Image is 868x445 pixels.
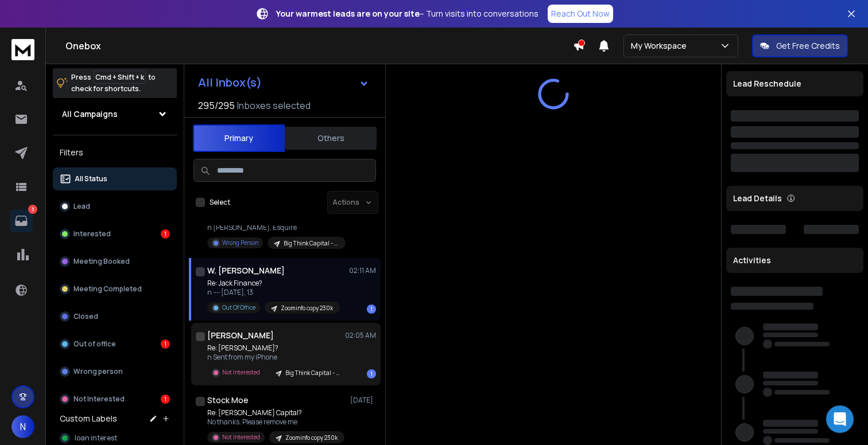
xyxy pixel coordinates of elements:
p: n [PERSON_NAME], Esquire [207,223,345,232]
p: Closed [73,312,98,321]
h3: Custom Labels [60,413,117,424]
h3: Inboxes selected [237,99,311,112]
p: No thanks. Please remove me [207,417,344,427]
img: logo [11,39,34,60]
h1: Stock Moe [207,395,249,406]
button: Lead [53,195,177,218]
p: My Workspace [631,40,691,52]
div: 1 [367,305,376,314]
h1: All Inbox(s) [198,77,262,88]
h1: [PERSON_NAME] [207,330,274,341]
p: Not Interested [73,395,125,404]
p: Zoominfo copy 230k [281,304,333,313]
p: Re: [PERSON_NAME] Capital? [207,408,344,417]
p: Meeting Booked [73,257,130,266]
h1: W. [PERSON_NAME] [207,265,285,276]
button: Not Interested1 [53,388,177,411]
p: Big Think Capital - LOC [284,239,339,248]
p: Lead [73,202,90,211]
p: Zoominfo copy 230k [285,434,338,442]
p: 3 [28,205,37,214]
a: 3 [10,209,33,232]
p: Not Interested [222,368,260,377]
div: 1 [161,339,170,349]
p: n ---- [DATE], 13 [207,288,340,297]
a: Reach Out Now [548,5,613,23]
h1: Onebox [65,39,573,53]
p: Interested [73,229,111,239]
button: Interested1 [53,222,177,245]
div: Open Intercom Messenger [826,405,854,433]
button: Out of office1 [53,333,177,356]
h1: All Campaigns [62,108,118,120]
p: 02:11 AM [349,266,376,275]
span: loan interest [75,434,117,443]
button: Primary [193,124,285,152]
label: Select [210,198,230,207]
button: Wrong person [53,360,177,383]
div: 1 [161,229,170,239]
p: Out of office [73,339,116,349]
button: Get Free Credits [752,34,848,57]
p: Wrong person [73,367,123,376]
p: Out Of Office [222,303,255,312]
button: All Inbox(s) [189,71,378,94]
p: [DATE] [350,396,376,405]
strong: Your warmest leads are on your site [276,8,420,19]
button: N [11,415,34,438]
p: Meeting Completed [73,284,142,294]
p: Re: Jack Finance? [207,279,340,288]
span: Cmd + Shift + k [94,71,146,84]
p: Press to check for shortcuts. [71,72,156,95]
div: 1 [161,395,170,404]
h3: Filters [53,145,177,161]
button: Others [285,126,377,151]
p: n Sent from my iPhone [207,353,345,362]
button: Closed [53,305,177,328]
p: Not Interested [222,433,260,442]
p: Lead Details [733,193,782,204]
button: All Campaigns [53,103,177,126]
p: All Status [75,174,107,184]
p: Get Free Credits [776,40,840,52]
p: Lead Reschedule [733,78,801,89]
p: – Turn visits into conversations [276,8,538,19]
span: 295 / 295 [198,99,235,112]
p: Wrong Person [222,239,258,247]
button: Meeting Booked [53,250,177,273]
button: Meeting Completed [53,278,177,300]
p: Big Think Capital - LOC [285,369,340,377]
button: All Status [53,167,177,190]
div: 1 [367,369,376,378]
p: Re: [PERSON_NAME]? [207,343,345,353]
p: Reach Out Now [551,8,610,19]
div: Activities [726,248,863,273]
p: 02:05 AM [345,331,376,340]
